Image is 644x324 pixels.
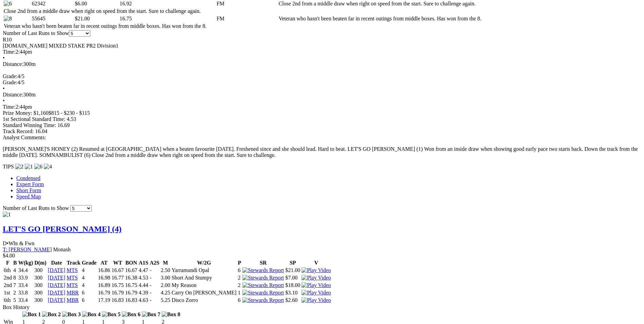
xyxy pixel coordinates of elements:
[301,297,331,303] img: Play Video
[13,267,17,274] td: 4
[34,289,47,296] td: 300
[171,259,237,266] th: W/2G
[3,79,641,86] div: 4/5
[34,267,47,274] td: 300
[3,92,23,97] span: Distance:
[3,253,15,258] span: $4.00
[301,259,331,266] th: V
[13,282,17,289] td: 7
[278,15,553,22] td: Veteran who hasn't been beaten far in recent outings from middle boxes. Has won from the 8.
[3,282,12,289] td: 2nd
[160,282,170,289] td: 2.00
[171,267,237,274] td: Yarramundi Opal
[301,297,331,303] a: View replay
[301,290,331,296] img: Play Video
[22,311,41,318] img: Box 1
[81,289,97,296] td: 6
[48,282,66,288] a: [DATE]
[149,282,160,289] td: -
[111,297,124,304] td: 16.83
[111,267,124,274] td: 16.67
[18,289,34,296] td: 33.8
[237,267,241,274] td: 6
[149,289,160,296] td: -
[171,289,237,296] td: Carry On [PERSON_NAME]
[48,290,66,295] a: [DATE]
[3,164,14,169] span: TIPS
[67,282,78,288] a: MTS
[149,259,160,266] th: A2S
[97,267,110,274] td: 16.86
[97,274,110,281] td: 16.98
[3,259,12,266] th: F
[301,275,331,281] img: Play Video
[3,122,56,128] span: Standard Winning Time:
[3,274,12,281] td: 2nd
[16,194,41,199] a: Speed Map
[3,61,23,67] span: Distance:
[237,282,241,289] td: 2
[81,297,97,304] td: 6
[3,92,641,98] div: 300m
[122,311,141,318] img: Box 6
[138,259,148,266] th: A1S
[285,267,300,274] td: $21.00
[285,259,300,266] th: SP
[285,297,300,304] td: $2.60
[48,267,66,273] a: [DATE]
[34,164,42,170] img: 6
[3,146,641,158] p: [PERSON_NAME]'S HONEY (2) Resumed at [GEOGRAPHIC_DATA] when a beaten favourite [DATE]. Freshened ...
[138,282,148,289] td: 4.44
[34,274,47,281] td: 300
[3,98,5,104] span: •
[97,282,110,289] td: 16.89
[160,297,170,304] td: 5.25
[119,15,216,22] td: 16.75
[125,259,137,266] th: BON
[3,55,5,61] span: •
[67,275,78,281] a: MTS
[67,116,76,122] span: 4.53
[237,259,241,266] th: P
[111,259,124,266] th: WT
[3,23,278,30] td: Veteran who hasn't been beaten far in recent outings from middle boxes. Has won from the 8.
[81,282,97,289] td: 4
[285,289,300,296] td: $3.10
[237,297,241,304] td: 6
[171,297,237,304] td: Disco Zorro
[81,259,97,266] th: Grade
[18,282,34,289] td: 33.4
[216,15,278,22] td: FM
[3,304,641,310] div: Box History
[16,187,41,193] a: Short Form
[3,37,12,42] span: R10
[3,104,641,110] div: 2:44pm
[3,79,18,85] span: Grade:
[32,0,74,7] td: 62342
[111,289,124,296] td: 16.79
[142,311,161,318] img: Box 7
[301,275,331,281] a: View replay
[242,282,284,288] img: Stewards Report
[138,297,148,304] td: 4.63
[35,128,47,134] span: 16.04
[97,297,110,304] td: 17.19
[32,15,74,22] td: 55645
[237,274,241,281] td: 2
[3,116,65,122] span: 1st Sectional Standard Time:
[3,247,52,252] a: T: [PERSON_NAME]
[171,274,237,281] td: Short And Stumpy
[34,297,47,304] td: 300
[25,164,33,170] img: 1
[67,297,79,303] a: MBR
[13,289,17,296] td: 2
[57,122,70,128] span: 16.69
[18,274,34,281] td: 33.9
[18,297,34,304] td: 33.4
[242,275,284,281] img: Stewards Report
[237,289,241,296] td: 1
[301,282,331,288] a: View replay
[3,289,12,296] td: 1st
[16,181,44,187] a: Expert Form
[160,259,170,266] th: M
